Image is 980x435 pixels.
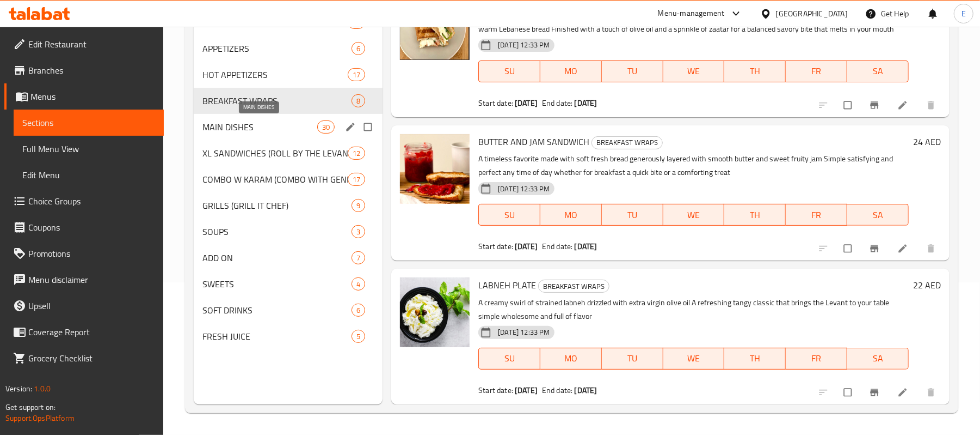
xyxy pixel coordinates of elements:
[28,299,155,312] span: Upsell
[478,134,589,150] span: BUTTER AND JAM SANDWICH
[724,204,786,226] button: TH
[919,93,945,117] button: delete
[4,240,164,267] a: Promotions
[28,325,155,339] span: Coverage Report
[28,195,155,208] span: Choice Groups
[34,382,51,396] span: 1.0.0
[776,8,848,20] div: [GEOGRAPHIC_DATA]
[194,297,383,323] div: SOFT DRINKS6
[729,207,781,223] span: TH
[919,380,945,404] button: delete
[575,383,597,397] b: [DATE]
[352,330,365,343] div: items
[663,348,725,370] button: WE
[28,247,155,260] span: Promotions
[592,136,662,149] span: BREAKFAST WRAPS
[668,207,720,223] span: WE
[790,207,843,223] span: FR
[724,348,786,370] button: TH
[4,83,164,110] a: Menus
[202,225,352,238] span: SOUPS
[483,63,536,79] span: SU
[575,239,597,253] b: [DATE]
[591,136,663,149] div: BREAKFAST WRAPS
[913,277,941,293] h6: 22 AED
[4,214,164,240] a: Coupons
[847,348,909,370] button: SA
[478,296,909,323] p: A creamy swirl of strained labneh drizzled with extra virgin olive oil A refreshing tangy classic...
[194,245,383,271] div: ADD ON7
[194,192,383,219] div: GRILLS (GRILL IT CHEF)9
[352,201,365,211] span: 9
[478,383,513,397] span: Start date:
[542,96,572,110] span: End date:
[545,351,597,366] span: MO
[837,95,860,116] span: Select to update
[4,57,164,83] a: Branches
[22,168,155,182] span: Edit Menu
[540,204,602,226] button: MO
[494,327,554,337] span: [DATE] 12:33 PM
[318,122,334,132] span: 30
[847,204,909,226] button: SA
[348,68,365,81] div: items
[837,238,860,259] span: Select to update
[5,400,56,414] span: Get support on:
[202,147,348,160] span: XL SANDWICHES (ROLL BY THE LEVANT)
[852,351,904,366] span: SA
[658,7,725,20] div: Menu-management
[194,35,383,62] div: APPETIZERS6
[202,277,352,291] span: SWEETS
[540,348,602,370] button: MO
[786,348,847,370] button: FR
[352,277,365,291] div: items
[515,96,538,110] b: [DATE]
[202,94,352,107] span: BREAKFAST WRAPS
[202,251,352,264] span: ADD ON
[668,351,720,366] span: WE
[202,173,348,186] div: COMBO W KARAM (COMBO WITH GENEROSITY)
[478,348,540,370] button: SU
[28,273,155,286] span: Menu disclaimer
[606,207,659,223] span: TU
[790,351,843,366] span: FR
[542,383,572,397] span: End date:
[202,42,352,55] span: APPETIZERS
[202,304,352,317] span: SOFT DRINKS
[202,68,348,81] span: HOT APPETIZERS
[14,162,164,188] a: Edit Menu
[400,134,470,204] img: BUTTER AND JAM SANDWICH
[348,174,365,185] span: 17
[352,305,365,316] span: 6
[202,330,352,343] span: FRESH JUICE
[606,63,659,79] span: TU
[348,148,365,159] span: 12
[22,142,155,155] span: Full Menu View
[790,63,843,79] span: FR
[897,387,910,398] a: Edit menu item
[14,110,164,136] a: Sections
[4,319,164,345] a: Coverage Report
[352,227,365,237] span: 3
[538,280,609,293] div: BREAKFAST WRAPS
[352,96,365,106] span: 8
[494,184,554,194] span: [DATE] 12:33 PM
[352,331,365,342] span: 5
[919,237,945,261] button: delete
[602,204,663,226] button: TU
[483,351,536,366] span: SU
[202,199,352,212] div: GRILLS (GRILL IT CHEF)
[478,239,513,253] span: Start date:
[352,279,365,289] span: 4
[729,63,781,79] span: TH
[862,93,889,117] button: Branch-specific-item
[786,204,847,226] button: FR
[194,5,383,354] nav: Menu sections
[575,96,597,110] b: [DATE]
